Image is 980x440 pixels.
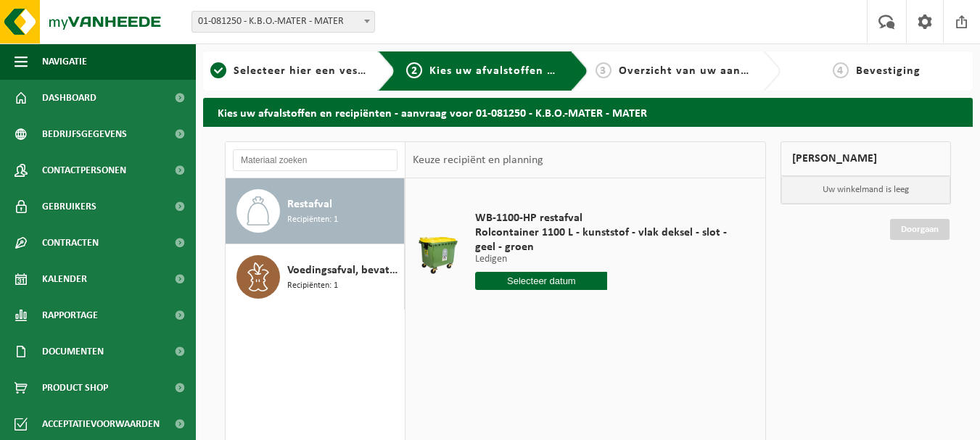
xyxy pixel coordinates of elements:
span: 2 [406,62,422,78]
span: Recipiënten: 1 [287,213,338,227]
div: Keuze recipiënt en planning [405,142,551,178]
span: 4 [833,62,849,78]
button: Voedingsafval, bevat producten van dierlijke oorsprong, onverpakt, categorie 3 Recipiënten: 1 [226,244,405,310]
p: Uw winkelmand is leeg [781,176,950,204]
span: Product Shop [42,370,108,406]
h2: Kies uw afvalstoffen en recipiënten - aanvraag voor 01-081250 - K.B.O.-MATER - MATER [203,98,973,126]
span: 01-081250 - K.B.O.-MATER - MATER [192,12,374,32]
span: 1 [210,62,226,78]
input: Materiaal zoeken [233,149,398,171]
span: Rapportage [42,297,98,333]
span: Navigatie [42,43,87,80]
a: Doorgaan [890,219,950,240]
span: Bedrijfsgegevens [42,116,127,152]
a: 1Selecteer hier een vestiging [210,62,366,80]
input: Selecteer datum [475,272,607,290]
span: Kalender [42,261,87,297]
span: Contactpersonen [42,152,126,188]
span: 3 [596,62,612,78]
button: Restafval Recipiënten: 1 [226,178,405,244]
p: Ledigen [475,254,739,265]
span: Contracten [42,225,99,261]
span: WB-1100-HP restafval [475,211,739,225]
span: Rolcontainer 1100 L - kunststof - vlak deksel - slot - geel - groen [475,225,739,254]
div: [PERSON_NAME] [781,141,951,176]
span: Voedingsafval, bevat producten van dierlijke oorsprong, onverpakt, categorie 3 [287,262,400,279]
span: Gebruikers [42,188,96,225]
span: Dashboard [42,80,96,116]
span: Overzicht van uw aanvraag [619,65,772,77]
span: Selecteer hier een vestiging [234,65,390,77]
span: Restafval [287,196,332,213]
span: Bevestiging [856,65,921,77]
span: Recipiënten: 1 [287,279,338,293]
span: Kies uw afvalstoffen en recipiënten [429,65,629,77]
span: Documenten [42,333,104,370]
span: 01-081250 - K.B.O.-MATER - MATER [192,11,375,33]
